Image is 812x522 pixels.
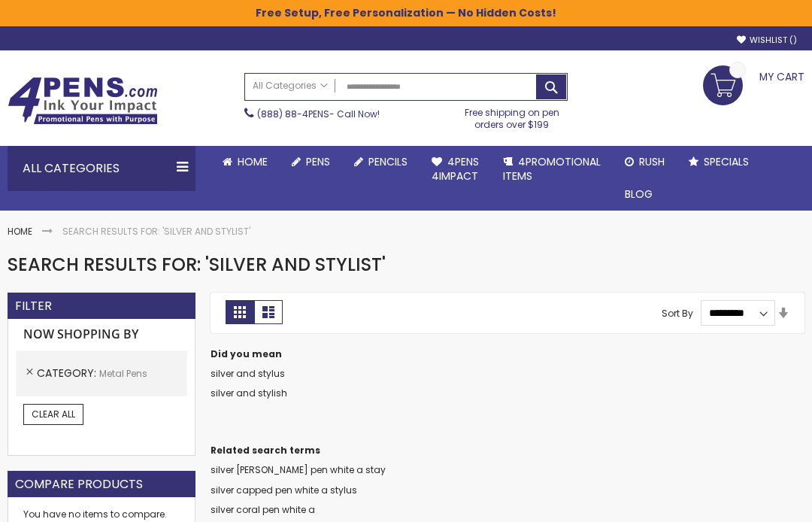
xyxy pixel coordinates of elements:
a: Home [8,225,32,238]
strong: Filter [15,298,52,314]
a: Blog [613,178,665,211]
span: Pens [306,154,330,169]
a: silver [PERSON_NAME] pen white a stay [211,463,386,476]
strong: Compare Products [15,476,143,493]
span: Search results for: 'Silver and stylist' [8,252,386,277]
a: All Categories [245,74,335,99]
a: Pencils [342,146,420,178]
a: Wishlist [737,35,797,46]
span: Home [238,154,268,169]
span: Pencils [368,154,408,169]
a: Home [211,146,280,178]
span: - Call Now! [257,108,380,120]
span: 4PROMOTIONAL ITEMS [503,154,601,184]
dt: Related search terms [211,445,804,457]
label: Sort By [662,306,693,319]
span: Rush [639,154,665,169]
a: silver capped pen white a stylus [211,484,357,496]
a: silver and stylish [211,387,287,399]
a: Specials [677,146,761,178]
div: All Categories [8,146,195,191]
a: (888) 88-4PENS [257,108,329,120]
a: 4Pens4impact [420,146,491,193]
a: silver and stylus [211,367,285,380]
strong: Now Shopping by [16,319,187,351]
span: 4Pens 4impact [432,154,479,184]
span: Metal Pens [99,367,147,380]
span: Blog [625,187,653,202]
span: Clear All [32,408,75,420]
img: 4Pens Custom Pens and Promotional Products [8,77,158,125]
a: Pens [280,146,342,178]
a: Rush [613,146,677,178]
span: All Categories [253,80,328,92]
dt: Did you mean [211,348,804,360]
a: Clear All [23,404,83,425]
span: Specials [704,154,749,169]
a: 4PROMOTIONALITEMS [491,146,613,193]
div: Free shipping on pen orders over $199 [456,101,568,131]
a: silver coral pen white a [211,503,315,516]
strong: Grid [226,300,254,324]
span: Category [37,366,99,381]
strong: Search results for: 'Silver and stylist' [62,225,250,238]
